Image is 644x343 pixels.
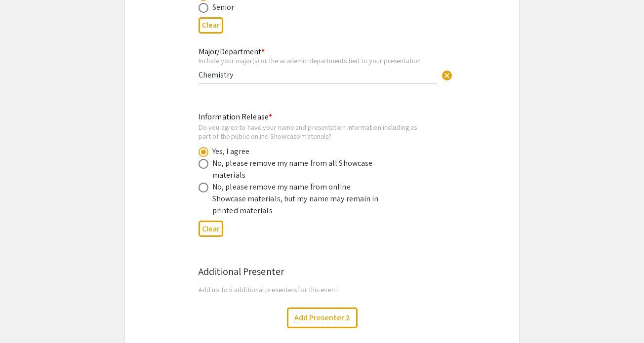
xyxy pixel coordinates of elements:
div: No, please remove my name from all Showcase materials [212,157,385,181]
span: Add up to 5 additional presenters for this event. [199,285,339,294]
div: Yes, I agree [212,146,249,157]
mat-label: Information Release [199,112,272,122]
div: Additional Presenter [199,264,445,279]
input: Type Here [199,70,437,80]
button: Add Presenter 2 [287,307,358,328]
button: Clear [437,65,457,85]
iframe: Chat [7,299,42,336]
span: cancel [441,70,453,81]
div: No, please remove my name from online Showcase materials, but my name may remain in printed mater... [212,181,385,217]
button: Clear [199,221,223,237]
div: Do you agree to have your name and presentation information including as part of the public onlin... [199,123,430,140]
mat-label: Major/Department [199,46,265,57]
div: Senior [212,1,235,13]
div: Include your major(s) or the academic departments tied to your presentation [199,56,437,65]
button: Clear [199,17,223,34]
